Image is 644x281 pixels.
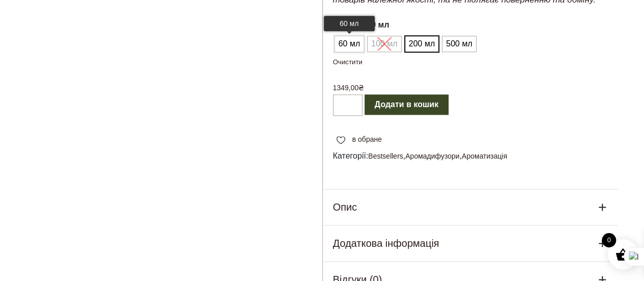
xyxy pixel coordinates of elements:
button: Додати в кошик [365,94,449,115]
a: Ароматизація [462,152,507,160]
span: 500 мл [443,36,474,52]
ul: Об'єм [333,34,476,54]
a: в обране [333,134,385,145]
span: : 200 мл [357,17,389,33]
h5: Опис [333,199,357,215]
h5: Додаткова інформація [333,236,439,251]
a: Аромадифузори [405,152,459,160]
span: 0 [602,233,616,247]
span: 200 мл [406,36,437,52]
span: в обране [352,134,382,145]
a: Bestsellers [368,152,403,160]
a: Очистити [333,58,362,66]
img: unfavourite.svg [337,136,345,144]
li: 200 мл [405,36,438,52]
li: 60 мл [335,36,364,52]
label: Об'єм [334,17,355,33]
span: Категорії: , , [333,150,609,162]
bdi: 1349,00 [333,84,365,92]
input: Кількість товару [333,94,362,116]
span: 60 мл [336,36,363,52]
li: 500 мл [442,36,475,52]
span: ₴ [358,84,364,92]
